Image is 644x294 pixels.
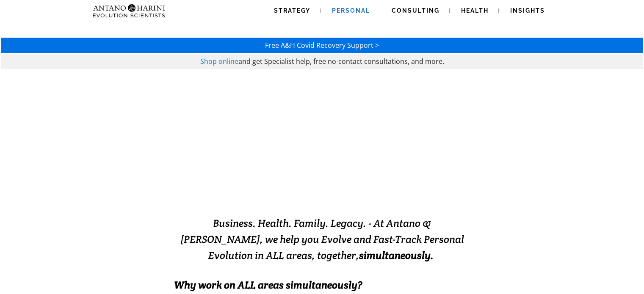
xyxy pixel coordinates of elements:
span: and get Specialist help, free no-contact consultations, and more. [238,57,444,66]
strong: EVOLVING [221,176,310,197]
span: Consulting [392,7,439,14]
a: Free A&H Covid Recovery Support > [265,41,379,50]
strong: EXCELLENCE [310,176,423,197]
span: Insights [510,7,545,14]
span: Strategy [274,7,310,14]
b: simultaneously. [359,249,434,262]
a: Shop online [200,57,238,66]
span: Personal [332,7,370,14]
span: Why work on ALL areas simultaneously? [174,278,362,291]
span: Health [461,7,489,14]
span: Business. Health. Family. Legacy. - At Antano & [PERSON_NAME], we help you Evolve and Fast-Track ... [180,217,464,262]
